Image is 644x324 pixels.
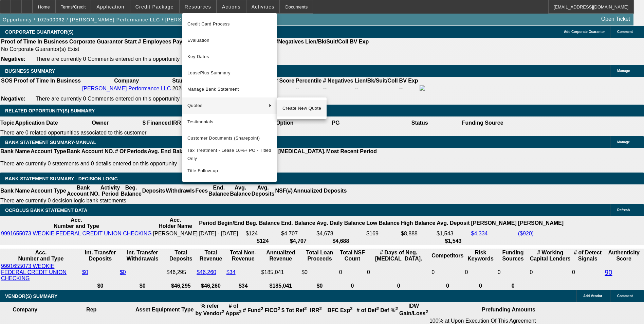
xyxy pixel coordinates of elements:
[187,118,272,126] span: Testimonials
[187,53,272,61] span: Key Dates
[187,167,272,175] span: Title Follow-up
[187,102,263,110] span: Quotes
[187,85,272,93] span: Manage Bank Statement
[187,134,272,142] span: Customer Documents (Sharepoint)
[187,146,272,163] span: Tax Treatment - Lease 10%+ PO - Titled Only
[282,104,321,112] span: Create New Quote
[187,36,272,44] span: Evaluation
[187,69,272,77] span: LeasePlus Summary
[187,20,272,28] span: Credit Card Process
